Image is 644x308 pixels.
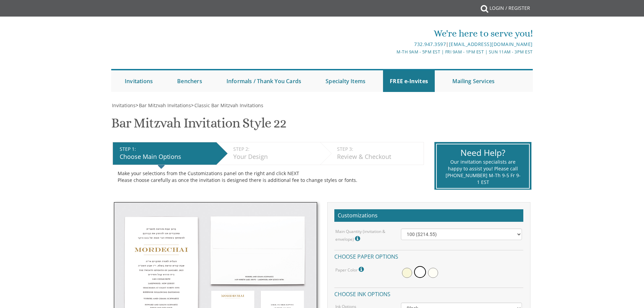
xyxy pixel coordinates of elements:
[335,265,365,274] label: Paper Color
[136,102,191,109] span: >
[120,146,213,152] div: STEP 1:
[191,102,263,109] span: >
[334,209,523,222] h2: Customizations
[111,102,136,109] a: Invitations
[383,70,435,92] a: FREE e-Invites
[252,48,533,55] div: M-Th 9am - 5pm EST | Fri 9am - 1pm EST | Sun 11am - 3pm EST
[111,116,286,136] h1: Bar Mitzvah Invitation Style 22
[337,146,420,152] div: STEP 3:
[139,102,191,109] span: Bar Mitzvah Invitations
[334,250,523,262] h4: Choose paper options
[170,70,209,92] a: Benchers
[446,70,501,92] a: Mailing Services
[233,152,317,161] div: Your Design
[414,41,446,47] a: 732.947.3597
[337,152,420,161] div: Review & Checkout
[449,41,533,47] a: [EMAIL_ADDRESS][DOMAIN_NAME]
[112,102,136,109] span: Invitations
[118,70,160,92] a: Invitations
[194,102,263,109] a: Classic Bar Mitzvah Invitations
[120,152,213,161] div: Choose Main Options
[252,27,533,40] div: We're here to serve you!
[252,40,533,48] div: |
[138,102,191,109] a: Bar Mitzvah Invitations
[335,229,391,243] label: Main Quantity (invitation & envelope)
[118,170,419,184] div: Make your selections from the Customizations panel on the right and click NEXT Please choose care...
[220,70,308,92] a: Informals / Thank You Cards
[445,159,521,186] div: Our invitation specialists are happy to assist you! Please call [PHONE_NUMBER] M-Th 9-5 Fr 9-1 EST
[445,147,521,159] div: Need Help?
[334,287,523,299] h4: Choose ink options
[319,70,372,92] a: Specialty Items
[194,102,263,109] span: Classic Bar Mitzvah Invitations
[233,146,317,152] div: STEP 2:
